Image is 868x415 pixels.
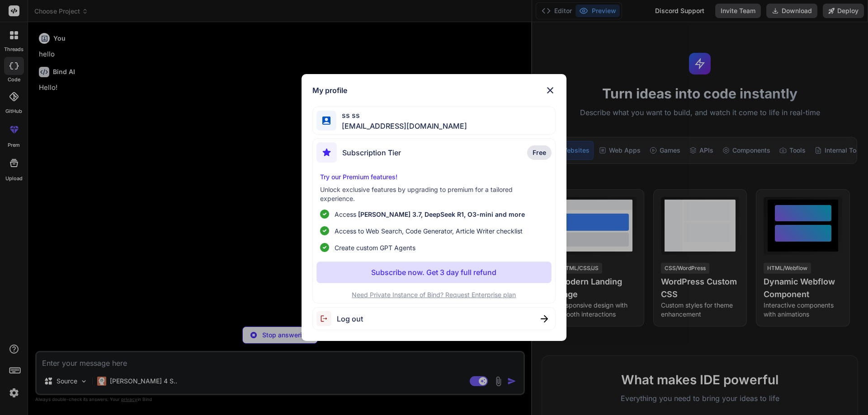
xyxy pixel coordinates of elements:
span: Subscription Tier [342,147,401,158]
img: close [545,85,556,96]
button: Subscribe now. Get 3 day full refund [316,261,552,283]
span: ss ss [336,110,467,121]
p: Access [335,210,525,219]
img: checklist [320,226,329,235]
span: [EMAIL_ADDRESS][DOMAIN_NAME] [336,121,467,131]
span: Create custom GPT Agents [335,243,415,252]
img: subscription [316,142,337,163]
span: Free [533,148,546,157]
img: profile [322,117,331,125]
p: Unlock exclusive features by upgrading to premium for a tailored experience. [320,185,548,203]
h1: My profile [312,85,347,96]
img: checklist [320,210,329,219]
p: Subscribe now. Get 3 day full refund [371,267,496,278]
span: Access to Web Search, Code Generator, Article Writer checklist [335,226,523,236]
img: checklist [320,243,329,252]
span: Log out [337,313,363,324]
p: Need Private Instance of Bind? Request Enterprise plan [316,290,552,299]
p: Try our Premium features! [320,173,548,182]
span: [PERSON_NAME] 3.7, DeepSeek R1, O3-mini and more [358,210,525,218]
img: logout [316,311,337,326]
img: close [541,315,548,322]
